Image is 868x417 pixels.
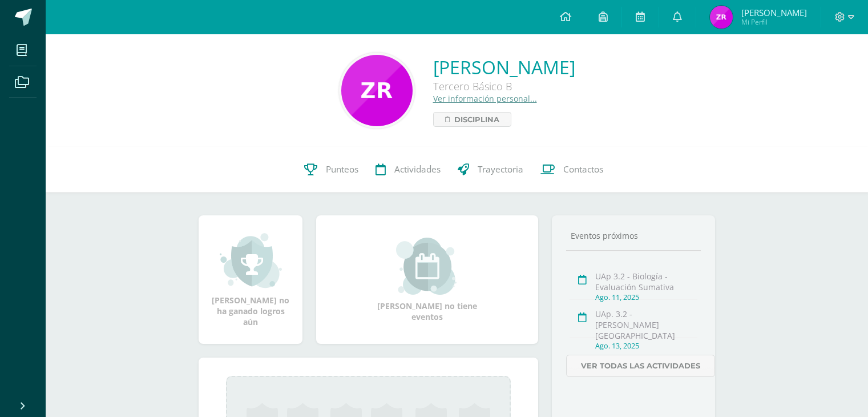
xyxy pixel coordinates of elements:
div: [PERSON_NAME] no ha ganado logros aún [210,232,291,327]
a: Trayectoria [449,147,532,193]
img: event_small.png [396,238,458,295]
span: [PERSON_NAME] [741,7,807,18]
div: UAp 3.2 - Biología - Evaluación Sumativa [595,271,697,292]
div: Eventos próximos [566,230,701,241]
a: Ver información personal... [433,93,537,104]
a: Actividades [367,147,449,193]
div: Ago. 11, 2025 [595,292,697,302]
a: Contactos [532,147,612,193]
a: Disciplina [433,112,511,127]
div: Tercero Básico B [433,79,575,93]
div: UAp. 3.2 - [PERSON_NAME][GEOGRAPHIC_DATA] [595,308,697,341]
a: Punteos [296,147,367,193]
a: [PERSON_NAME] [433,55,575,79]
span: Trayectoria [478,163,523,175]
span: Disciplina [454,113,499,126]
a: Ver todas las actividades [566,355,715,377]
div: Ago. 13, 2025 [595,341,697,351]
img: achievement_small.png [220,232,282,289]
span: Punteos [326,163,358,175]
span: Actividades [394,163,441,175]
div: [PERSON_NAME] no tiene eventos [370,238,485,322]
img: 87094aae3539b495c0a01da41975b3f9.png [341,55,413,126]
span: Mi Perfil [741,17,807,27]
img: 314c83a13d511668af890d3be5d763a3.png [710,6,733,29]
span: Contactos [563,163,603,175]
